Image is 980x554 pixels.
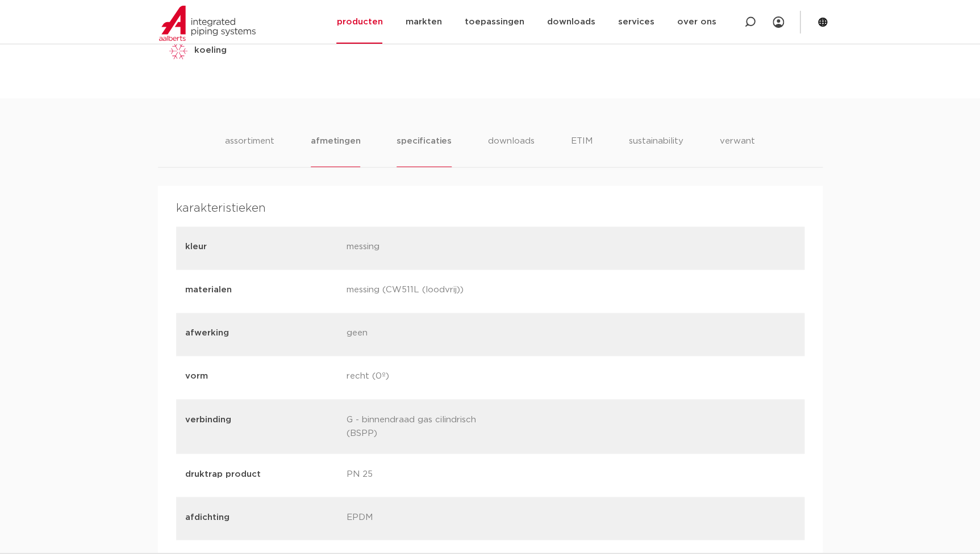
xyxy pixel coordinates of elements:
p: afwerking [185,326,338,340]
li: specificaties [397,135,451,167]
p: messing [347,240,499,256]
p: messing (CW511L (loodvrij)) [347,283,499,299]
li: verwant [720,135,755,167]
p: G - binnendraad gas cilindrisch (BSPP) [347,413,499,440]
li: ETIM [571,135,593,167]
p: geen [347,326,499,342]
img: koeling [167,39,190,62]
li: sustainability [629,135,683,167]
li: downloads [488,135,535,167]
li: afmetingen [311,135,360,167]
li: assortiment [225,135,274,167]
p: verbinding [185,413,338,438]
p: vorm [185,370,338,383]
p: PN 25 [347,467,499,483]
p: EPDM [347,510,499,526]
p: druktrap product [185,467,338,481]
p: recht (0º) [347,370,499,385]
p: materialen [185,283,338,297]
p: kleur [185,240,338,254]
p: koeling [194,44,227,57]
h4: karakteristieken [176,199,804,217]
p: afdichting [185,510,338,524]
